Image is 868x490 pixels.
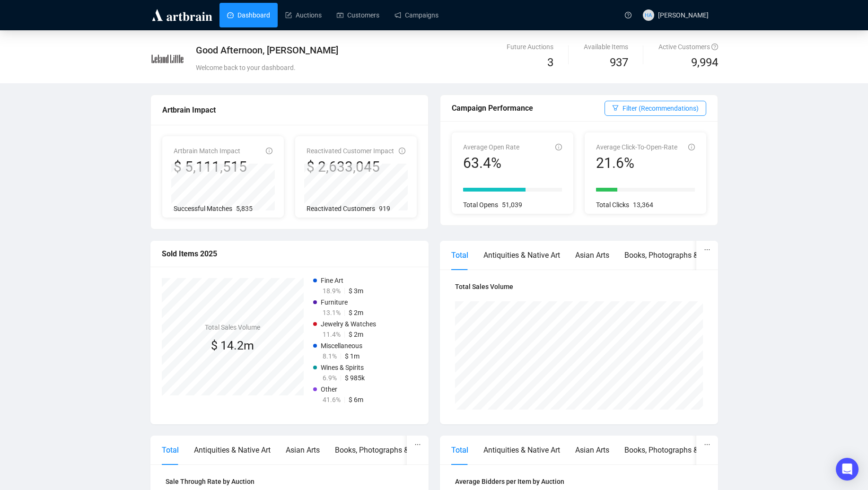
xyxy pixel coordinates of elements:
span: Total Opens [463,201,498,209]
span: $ 6m [349,396,363,403]
span: 51,039 [502,201,522,209]
span: 41.6% [323,396,341,403]
span: Wines & Spirits [321,364,364,371]
span: Filter (Recommendations) [623,103,699,114]
div: Welcome back to your dashboard. [196,62,526,73]
div: Antiquities & Native Art [194,444,271,456]
span: 5,835 [236,205,253,212]
div: Total [451,444,468,456]
div: Open Intercom Messenger [836,458,859,481]
span: 13.1% [323,309,341,316]
button: ellipsis [696,436,718,454]
span: filter [612,105,619,111]
span: info-circle [399,148,405,154]
span: ellipsis [414,441,421,448]
span: $ 985k [345,374,365,382]
h4: Total Sales Volume [205,322,260,332]
div: 63.4% [463,154,519,172]
div: Books, Photographs & Ephemera [335,444,444,456]
img: logo [150,8,214,23]
span: 937 [610,56,628,69]
h4: Sale Through Rate by Auction [166,476,413,487]
div: Good Afternoon, [PERSON_NAME] [196,44,526,57]
div: Campaign Performance [452,102,605,114]
span: $ 3m [349,287,363,295]
button: Filter (Recommendations) [605,101,706,116]
span: Fine Art [321,277,343,284]
a: Auctions [285,3,322,27]
button: ellipsis [696,241,718,259]
div: $ 5,111,515 [174,158,247,176]
button: ellipsis [407,436,429,454]
div: Total [451,249,468,261]
span: $ 1m [345,352,359,360]
div: Asian Arts [286,444,320,456]
div: Available Items [584,42,628,52]
div: Asian Arts [575,444,609,456]
span: $ 2m [349,331,363,338]
a: Dashboard [227,3,270,27]
span: Jewelry & Watches [321,320,376,328]
div: $ 2,633,045 [307,158,394,176]
span: question-circle [625,12,631,18]
span: Successful Matches [174,205,232,212]
span: Average Click-To-Open-Rate [596,143,677,151]
div: 21.6% [596,154,677,172]
a: Customers [337,3,379,27]
span: Active Customers [658,43,718,51]
span: Furniture [321,298,348,306]
span: info-circle [266,148,272,154]
div: Sold Items 2025 [162,248,417,260]
span: ellipsis [704,246,710,253]
span: $ 14.2m [211,339,254,352]
span: Total Clicks [596,201,629,209]
div: Total [162,444,179,456]
span: 9,994 [691,54,718,72]
div: Antiquities & Native Art [483,249,560,261]
span: 3 [547,56,553,69]
span: Artbrain Match Impact [174,147,240,155]
span: question-circle [711,44,718,50]
div: Asian Arts [575,249,609,261]
h4: Average Bidders per Item by Auction [455,476,703,487]
span: 13,364 [633,201,653,209]
span: ellipsis [704,441,710,448]
span: [PERSON_NAME] [658,11,709,19]
div: Books, Photographs & Ephemera [624,444,734,456]
div: Antiquities & Native Art [483,444,560,456]
span: info-circle [688,144,695,150]
span: Average Open Rate [463,143,519,151]
span: Miscellaneous [321,342,362,350]
span: 919 [379,205,390,212]
span: Other [321,385,337,393]
span: 6.9% [323,374,337,382]
span: 18.9% [323,287,341,295]
span: info-circle [555,144,562,150]
div: Future Auctions [507,42,553,52]
img: e73b4077b714-LelandLittle.jpg [151,42,184,75]
span: Reactivated Customers [307,205,375,212]
div: Books, Photographs & Ephemera [624,249,734,261]
span: $ 2m [349,309,363,316]
span: Reactivated Customer Impact [307,147,394,155]
span: HA [645,11,652,19]
h4: Total Sales Volume [455,281,703,292]
a: Campaigns [395,3,438,27]
div: Artbrain Impact [162,104,417,116]
span: 11.4% [323,331,341,338]
span: 8.1% [323,352,337,360]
